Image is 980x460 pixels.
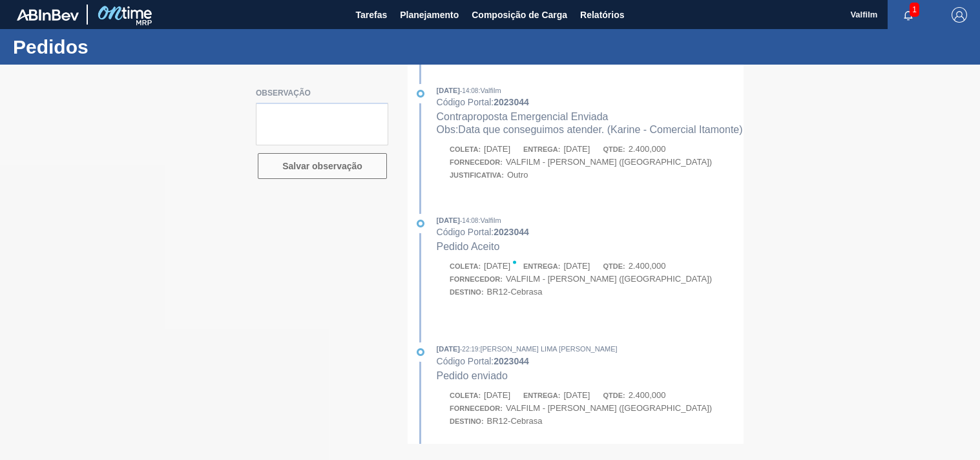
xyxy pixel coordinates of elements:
button: Notificações [888,6,929,24]
img: TNhmsLtSVTkK8tSr43FrP2fwEKptu5GPRR3wAAAABJRU5ErkJggg== [17,9,79,21]
span: Planejamento [400,7,459,23]
span: 1 [910,3,919,17]
img: Logout [952,7,967,23]
span: Tarefas [355,7,387,23]
span: Composição de Carga [472,7,567,23]
h1: Pedidos [13,39,242,54]
span: Relatórios [580,7,624,23]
